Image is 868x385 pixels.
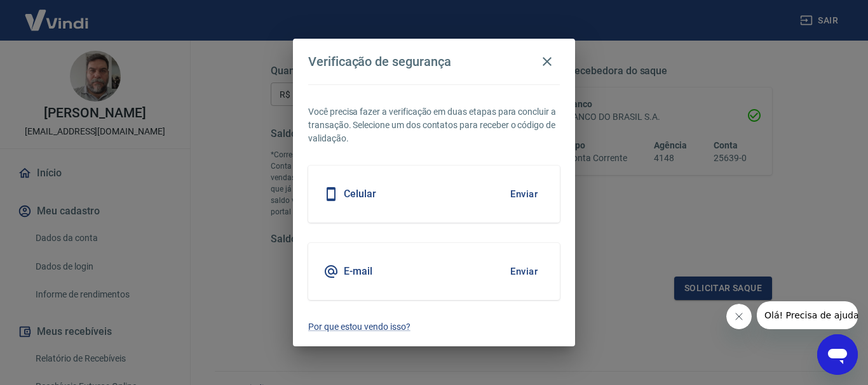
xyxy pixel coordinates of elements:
[308,54,451,69] h4: Verificação de segurança
[344,265,372,278] h5: E-mail
[308,105,560,145] p: Você precisa fazer a verificação em duas etapas para concluir a transação. Selecione um dos conta...
[344,188,376,200] h5: Celular
[8,9,107,19] span: Olá! Precisa de ajuda?
[503,258,545,285] button: Enviar
[757,301,858,329] iframe: Mensagem da empresa
[503,181,545,207] button: Enviar
[308,320,560,334] a: Por que estou vendo isso?
[726,304,752,329] iframe: Fechar mensagem
[817,334,858,375] iframe: Botão para abrir a janela de mensagens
